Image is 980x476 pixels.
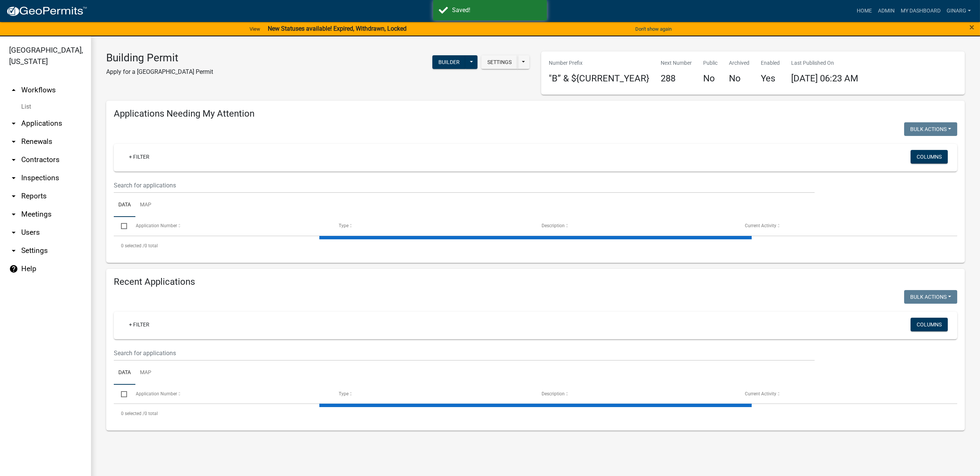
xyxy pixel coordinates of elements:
[9,192,18,201] i: arrow_drop_down
[9,137,18,146] i: arrow_drop_down
[9,119,18,128] i: arrow_drop_down
[121,243,144,248] span: 0 selected /
[9,155,18,164] i: arrow_drop_down
[136,223,177,228] span: Application Number
[911,150,948,164] button: Columns
[452,6,541,15] div: Saved!
[339,223,349,228] span: Type
[703,59,718,67] p: Public
[106,52,213,64] h3: Building Permit
[791,59,858,67] p: Last Published On
[121,411,144,416] span: 0 selected /
[542,223,565,228] span: Description
[549,73,649,84] h4: "B” & ${CURRENT_YEAR}
[114,217,128,235] datatable-header-cell: Select
[661,73,692,84] h4: 288
[432,55,466,69] button: Builder
[331,385,534,403] datatable-header-cell: Type
[745,391,776,396] span: Current Activity
[9,86,18,95] i: arrow_drop_up
[128,385,331,403] datatable-header-cell: Application Number
[123,318,155,331] a: + Filter
[9,264,18,273] i: help
[944,4,974,18] a: ginarg
[729,59,749,67] p: Archived
[135,361,156,385] a: Map
[114,193,135,217] a: Data
[114,236,957,255] div: 0 total
[904,122,957,136] button: Bulk Actions
[339,391,349,396] span: Type
[106,67,213,76] p: Apply for a [GEOGRAPHIC_DATA] Permit
[875,4,898,18] a: Admin
[969,22,974,33] span: ×
[114,178,815,193] input: Search for applications
[854,4,875,18] a: Home
[761,73,780,84] h4: Yes
[791,73,858,84] span: [DATE] 06:23 AM
[114,108,957,119] h4: Applications Needing My Attention
[135,193,156,217] a: Map
[549,59,649,67] p: Number Prefix
[9,210,18,219] i: arrow_drop_down
[331,217,534,235] datatable-header-cell: Type
[9,228,18,237] i: arrow_drop_down
[729,73,749,84] h4: No
[123,150,155,164] a: + Filter
[703,73,718,84] h4: No
[761,59,780,67] p: Enabled
[114,345,815,361] input: Search for applications
[911,318,948,331] button: Columns
[114,276,957,287] h4: Recent Applications
[738,217,941,235] datatable-header-cell: Current Activity
[9,173,18,183] i: arrow_drop_down
[128,217,331,235] datatable-header-cell: Application Number
[542,391,565,396] span: Description
[268,25,407,32] strong: New Statuses available! Expired, Withdrawn, Locked
[534,217,737,235] datatable-header-cell: Description
[9,246,18,255] i: arrow_drop_down
[114,361,135,385] a: Data
[904,290,957,304] button: Bulk Actions
[745,223,776,228] span: Current Activity
[247,23,263,35] a: View
[969,23,974,32] button: Close
[534,385,737,403] datatable-header-cell: Description
[481,55,518,69] button: Settings
[114,404,957,423] div: 0 total
[898,4,944,18] a: My Dashboard
[136,391,177,396] span: Application Number
[114,385,128,403] datatable-header-cell: Select
[661,59,692,67] p: Next Number
[738,385,941,403] datatable-header-cell: Current Activity
[632,23,675,35] button: Don't show again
